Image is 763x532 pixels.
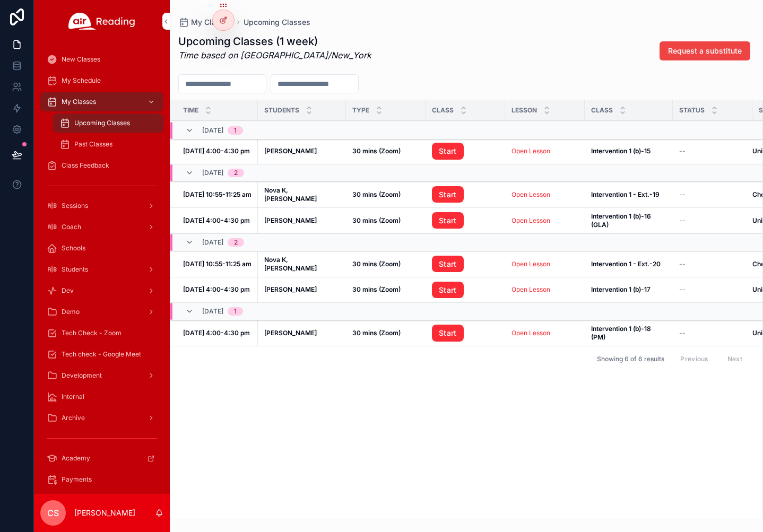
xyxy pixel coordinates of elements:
[40,366,163,385] a: Development
[591,190,666,199] a: Intervention 1 - Ext.-19
[40,324,163,343] a: Tech Check - Zoom
[62,329,122,337] span: Tech Check - Zoom
[264,186,340,203] a: Nova K, [PERSON_NAME]
[591,147,651,155] strong: Intervention 1 (b)-15
[40,408,163,428] a: Archive
[62,454,90,463] span: Academy
[62,223,81,231] span: Coach
[591,212,666,229] a: Intervention 1 (b)-16 (GLA)
[264,147,317,155] strong: [PERSON_NAME]
[679,216,746,225] a: --
[432,143,464,160] a: Start
[352,106,369,115] span: Type
[264,285,317,293] strong: [PERSON_NAME]
[679,106,705,115] span: Status
[191,17,233,28] span: My Classes
[40,239,163,258] a: Schools
[432,325,499,342] a: Start
[679,260,686,268] span: --
[62,308,80,316] span: Demo
[352,329,419,337] a: 30 mins (Zoom)
[264,147,340,155] a: [PERSON_NAME]
[178,50,371,60] em: Time based on [GEOGRAPHIC_DATA]/New_York
[591,285,651,293] strong: Intervention 1 (b)-17
[202,126,223,135] span: [DATE]
[511,190,578,199] a: Open Lesson
[47,507,59,519] span: CS
[591,147,666,155] a: Intervention 1 (b)-15
[511,106,537,115] span: Lesson
[679,147,686,155] span: --
[679,285,686,294] span: --
[352,147,419,155] a: 30 mins (Zoom)
[62,76,101,85] span: My Schedule
[432,282,499,299] a: Start
[74,140,112,149] span: Past Classes
[679,190,746,199] a: --
[511,190,550,198] a: Open Lesson
[40,260,163,279] a: Students
[234,169,238,177] div: 2
[183,147,250,155] strong: [DATE] 4:00-4:30 pm
[53,135,163,154] a: Past Classes
[668,46,742,56] span: Request a substitute
[74,119,130,127] span: Upcoming Classes
[62,202,88,210] span: Sessions
[53,114,163,133] a: Upcoming Classes
[62,98,96,106] span: My Classes
[591,212,653,229] strong: Intervention 1 (b)-16 (GLA)
[511,216,550,224] a: Open Lesson
[679,216,686,225] span: --
[234,126,237,135] div: 1
[183,329,252,337] a: [DATE] 4:00-4:30 pm
[591,260,666,268] a: Intervention 1 - Ext.-20
[183,216,252,225] a: [DATE] 4:00-4:30 pm
[244,17,310,28] a: Upcoming Classes
[352,260,401,268] strong: 30 mins (Zoom)
[432,143,499,160] a: Start
[183,106,198,115] span: Time
[432,325,464,342] a: Start
[68,13,135,30] img: App logo
[432,186,464,203] a: Start
[679,329,686,337] span: --
[432,212,499,229] a: Start
[183,329,250,337] strong: [DATE] 4:00-4:30 pm
[264,216,317,224] strong: [PERSON_NAME]
[40,196,163,215] a: Sessions
[62,393,84,401] span: Internal
[352,285,419,294] a: 30 mins (Zoom)
[432,186,499,203] a: Start
[352,190,419,199] a: 30 mins (Zoom)
[352,329,401,337] strong: 30 mins (Zoom)
[511,147,578,155] a: Open Lesson
[40,387,163,406] a: Internal
[40,449,163,468] a: Academy
[264,106,299,115] span: Students
[511,285,578,294] a: Open Lesson
[511,147,550,155] a: Open Lesson
[40,156,163,175] a: Class Feedback
[352,216,401,224] strong: 30 mins (Zoom)
[62,55,100,64] span: New Classes
[202,307,223,316] span: [DATE]
[40,302,163,321] a: Demo
[62,350,141,359] span: Tech check - Google Meet
[352,147,401,155] strong: 30 mins (Zoom)
[679,285,746,294] a: --
[40,71,163,90] a: My Schedule
[264,256,317,272] strong: Nova K, [PERSON_NAME]
[660,41,750,60] button: Request a substitute
[511,260,578,268] a: Open Lesson
[264,329,317,337] strong: [PERSON_NAME]
[432,106,454,115] span: Class
[183,285,252,294] a: [DATE] 4:00-4:30 pm
[591,325,653,341] strong: Intervention 1 (b)-18 (PM)
[62,244,85,252] span: Schools
[591,260,661,268] strong: Intervention 1 - Ext.-20
[432,256,464,273] a: Start
[264,216,340,225] a: [PERSON_NAME]
[432,212,464,229] a: Start
[62,414,85,422] span: Archive
[40,281,163,300] a: Dev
